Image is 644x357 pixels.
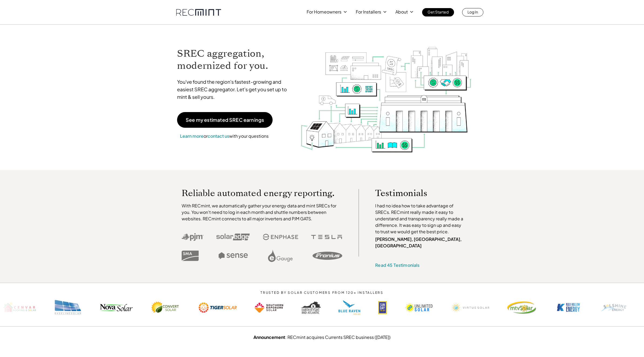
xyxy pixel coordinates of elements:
[180,133,204,139] a: Learn more
[186,117,264,122] p: See my estimated SREC earnings
[356,8,381,16] p: For Installers
[300,33,472,154] img: RECmint value cycle
[244,291,400,295] p: TRUSTED BY SOLAR CUSTOMERS FROM 120+ INSTALLERS
[467,8,478,16] p: Log In
[375,236,466,249] p: [PERSON_NAME], [GEOGRAPHIC_DATA], [GEOGRAPHIC_DATA]
[182,203,343,222] p: With RECmint, we automatically gather your energy data and mint SRECs for you. You won't need to ...
[375,189,456,197] p: Testimonials
[182,189,343,197] p: Reliable automated energy reporting.
[375,262,419,268] a: Read 45 Testimonials
[177,112,273,128] a: See my estimated SREC earnings
[462,8,483,16] a: Log In
[177,133,272,140] p: or with your questions
[208,133,229,139] a: contact us
[177,48,292,72] h1: SREC aggregation, modernized for you.
[307,8,341,16] p: For Homeowners
[253,334,285,340] strong: Announcement
[395,8,408,16] p: About
[422,8,454,16] a: Get Started
[177,78,292,101] p: You've found the region's fastest-growing and easiest SREC aggregator. Let's get you set up to mi...
[375,203,466,235] p: I had no idea how to take advantage of SRECs. RECmint really made it easy to understand and trans...
[428,8,449,16] p: Get Started
[253,334,391,340] a: Announcement: RECmint acquires Currents SREC business ([DATE])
